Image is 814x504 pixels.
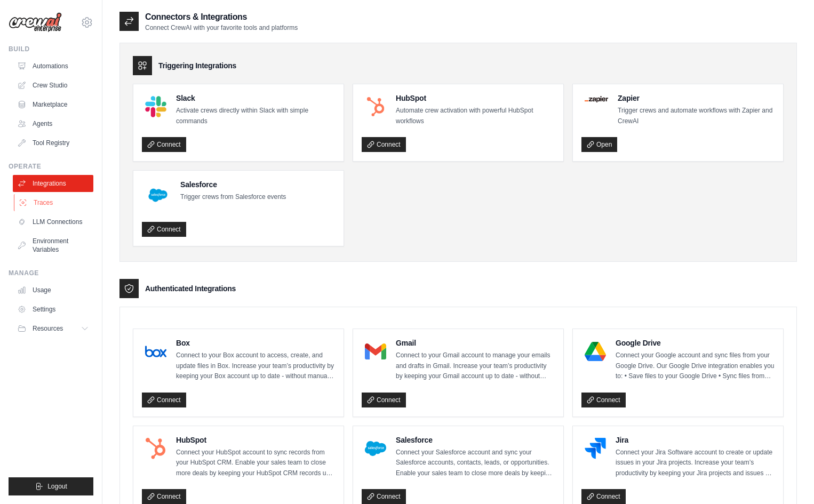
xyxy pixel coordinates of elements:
[14,194,94,211] a: Traces
[616,350,775,382] p: Connect your Google account and sync files from your Google Drive. Our Google Drive integration e...
[396,435,555,445] h4: Salesforce
[13,77,93,94] a: Crew Studio
[142,222,186,237] a: Connect
[616,447,775,479] p: Connect your Jira Software account to create or update issues in your Jira projects. Increase you...
[616,435,775,445] h4: Jira
[616,338,775,348] h4: Google Drive
[145,283,236,294] h3: Authenticated Integrations
[13,175,93,192] a: Integrations
[618,106,775,126] p: Trigger crews and automate workflows with Zapier and CrewAI
[9,477,93,495] button: Logout
[145,438,166,459] img: HubSpot Logo
[585,341,606,362] img: Google Drive Logo
[13,233,93,258] a: Environment Variables
[176,435,335,445] h4: HubSpot
[396,447,555,479] p: Connect your Salesforce account and sync your Salesforce accounts, contacts, leads, or opportunit...
[365,341,386,362] img: Gmail Logo
[142,137,186,152] a: Connect
[176,106,335,126] p: Activate crews directly within Slack with simple commands
[581,393,626,407] a: Connect
[585,96,608,102] img: Zapier Logo
[581,137,617,152] a: Open
[9,12,62,33] img: Logo
[13,58,93,75] a: Automations
[145,341,166,362] img: Box Logo
[362,393,406,407] a: Connect
[618,93,775,103] h4: Zapier
[176,338,335,348] h4: Box
[180,192,286,203] p: Trigger crews from Salesforce events
[396,338,555,348] h4: Gmail
[13,134,93,151] a: Tool Registry
[47,482,67,491] span: Logout
[362,137,406,152] a: Connect
[145,182,171,208] img: Salesforce Logo
[33,324,63,333] span: Resources
[13,282,93,299] a: Usage
[176,447,335,479] p: Connect your HubSpot account to sync records from your HubSpot CRM. Enable your sales team to clo...
[145,23,298,32] p: Connect CrewAI with your favorite tools and platforms
[145,96,166,117] img: Slack Logo
[180,179,286,190] h4: Salesforce
[365,438,386,459] img: Salesforce Logo
[13,213,93,230] a: LLM Connections
[365,96,386,117] img: HubSpot Logo
[362,489,406,504] a: Connect
[13,96,93,113] a: Marketplace
[585,438,606,459] img: Jira Logo
[145,11,298,23] h2: Connectors & Integrations
[13,320,93,337] button: Resources
[396,350,555,382] p: Connect to your Gmail account to manage your emails and drafts in Gmail. Increase your team’s pro...
[142,393,186,407] a: Connect
[396,106,555,126] p: Automate crew activation with powerful HubSpot workflows
[9,45,93,53] div: Build
[9,269,93,277] div: Manage
[9,162,93,171] div: Operate
[176,350,335,382] p: Connect to your Box account to access, create, and update files in Box. Increase your team’s prod...
[176,93,335,103] h4: Slack
[581,489,626,504] a: Connect
[13,301,93,318] a: Settings
[396,93,555,103] h4: HubSpot
[142,489,186,504] a: Connect
[158,60,236,71] h3: Triggering Integrations
[13,115,93,132] a: Agents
